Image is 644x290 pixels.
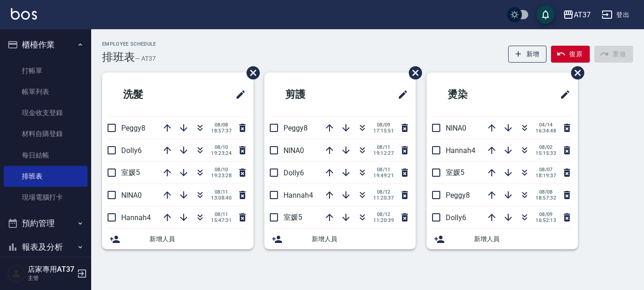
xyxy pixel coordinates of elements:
img: Person [7,264,26,283]
img: Logo [11,8,37,20]
span: Hannah4 [283,191,313,200]
span: 08/10 [211,167,232,173]
span: 08/09 [373,122,394,128]
h3: 排班表 [102,51,135,63]
span: 修改班表的標題 [392,84,408,105]
span: Peggy8 [446,191,470,200]
p: 主管 [28,274,74,282]
span: 08/08 [536,189,556,195]
span: 17:15:51 [373,128,394,134]
span: 新增人員 [312,234,408,244]
div: AT37 [574,9,591,21]
span: 18:57:32 [536,195,556,201]
span: Dolly6 [446,213,466,222]
h2: 洗髮 [109,78,193,111]
span: 08/11 [373,167,394,173]
span: 新增人員 [149,234,246,244]
span: Peggy8 [121,124,145,132]
span: 11:20:39 [373,217,394,223]
span: 16:34:48 [536,128,556,134]
span: 新增人員 [474,234,571,244]
div: 新增人員 [264,229,416,249]
span: 08/08 [211,122,232,128]
span: 08/02 [536,144,556,150]
span: 15:15:33 [536,150,556,156]
div: 新增人員 [102,229,253,249]
a: 現場電腦打卡 [4,187,88,208]
span: 08/07 [536,167,556,173]
span: 11:20:37 [373,195,394,201]
span: 13:08:40 [211,195,232,201]
span: 08/11 [211,189,232,195]
span: Dolly6 [121,146,142,155]
h6: — AT37 [135,54,156,63]
a: 每日結帳 [4,145,88,166]
span: 18:19:37 [536,173,556,179]
a: 材料自購登錄 [4,123,88,144]
a: 排班表 [4,166,88,187]
span: Peggy8 [283,124,308,132]
span: NINA0 [446,124,466,132]
span: 08/10 [211,144,232,150]
span: 刪除班表 [564,59,586,86]
span: 08/12 [373,189,394,195]
span: 18:57:37 [211,128,232,134]
a: 現金收支登錄 [4,102,88,123]
span: 19:49:21 [373,173,394,179]
h2: 剪護 [272,78,355,111]
span: 08/12 [373,211,394,217]
button: save [536,5,555,24]
span: 刪除班表 [240,59,261,86]
button: 櫃檯作業 [4,33,88,57]
span: Hannah4 [446,146,475,155]
div: 新增人員 [427,229,578,249]
span: 刪除班表 [402,59,423,86]
span: Dolly6 [283,169,304,177]
a: 打帳單 [4,60,88,81]
span: 19:23:28 [211,173,232,179]
h2: Employee Schedule [102,41,156,47]
button: 復原 [551,46,590,63]
span: NINA0 [283,146,304,155]
a: 帳單列表 [4,81,88,102]
span: 08/11 [211,211,232,217]
span: NINA0 [121,191,142,200]
span: 15:47:31 [211,217,232,223]
span: 19:23:24 [211,150,232,156]
span: 室媛5 [446,168,464,177]
h5: 店家專用AT37 [28,265,74,274]
button: 新增 [508,46,547,63]
button: 預約管理 [4,211,88,235]
span: 08/11 [373,144,394,150]
button: 登出 [598,6,633,23]
span: 08/09 [536,211,556,217]
button: 報表及分析 [4,235,88,259]
span: 修改班表的標題 [230,84,246,105]
span: 04/14 [536,122,556,128]
span: Hannah4 [121,213,151,222]
span: 19:12:27 [373,150,394,156]
span: 16:52:13 [536,217,556,223]
span: 修改班表的標題 [554,84,571,105]
span: 室媛5 [283,213,302,221]
h2: 燙染 [434,78,518,111]
button: AT37 [559,5,594,24]
span: 室媛5 [121,168,140,177]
